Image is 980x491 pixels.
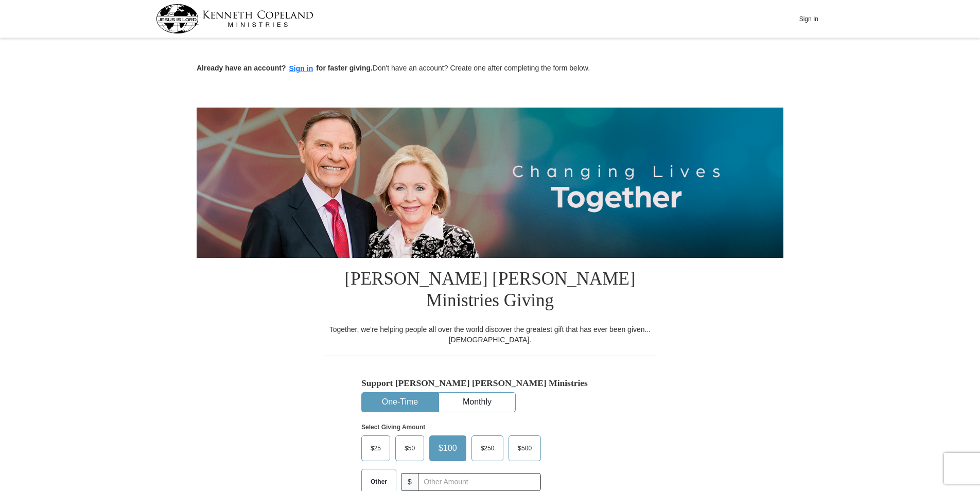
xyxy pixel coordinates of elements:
button: Sign In [793,11,824,27]
strong: Already have an account? for faster giving. [197,64,373,72]
button: Sign in [286,63,317,75]
input: Other Amount [418,473,541,491]
span: $50 [399,441,420,456]
span: $25 [365,441,386,456]
strong: Select Giving Amount [361,424,425,431]
h1: [PERSON_NAME] [PERSON_NAME] Ministries Giving [323,258,657,324]
div: Together, we're helping people all over the world discover the greatest gift that has ever been g... [323,324,657,345]
p: Don't have an account? Create one after completing the form below. [197,63,783,75]
button: Monthly [439,393,515,412]
span: $100 [433,441,462,456]
span: $250 [476,441,500,456]
h5: Support [PERSON_NAME] [PERSON_NAME] Ministries [361,378,619,389]
span: $500 [513,441,537,456]
span: $ [401,473,418,491]
span: Other [365,474,392,489]
img: kcm-header-logo.svg [156,4,313,33]
button: One-Time [362,393,438,412]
